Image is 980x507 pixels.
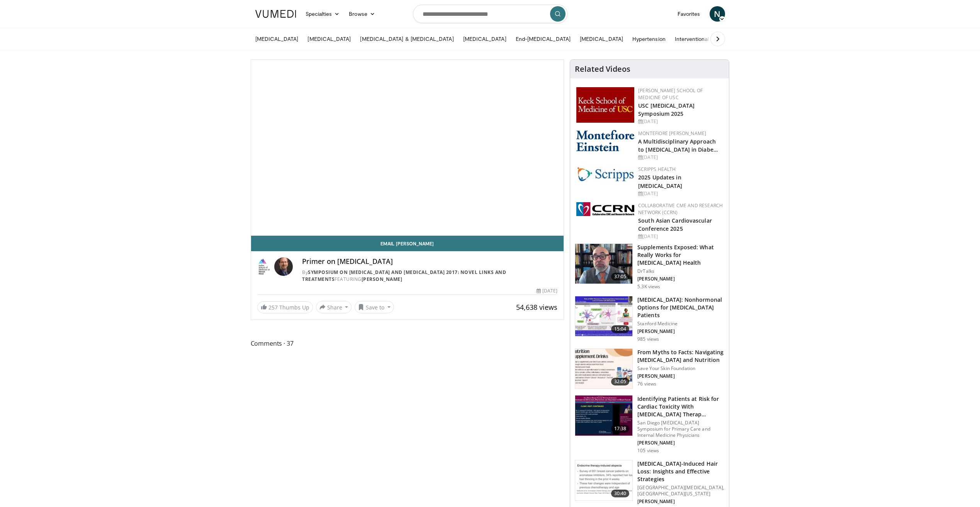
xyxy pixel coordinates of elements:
a: Hypertension [628,31,670,47]
p: [PERSON_NAME] [637,440,724,446]
a: Interventional Nephrology [670,31,744,47]
div: [DATE] [638,154,723,161]
span: 54,638 views [516,303,557,312]
a: A Multidisciplinary Approach to [MEDICAL_DATA] in Diabe… [638,138,718,153]
p: [GEOGRAPHIC_DATA][MEDICAL_DATA], [GEOGRAPHIC_DATA][US_STATE] [637,485,724,497]
h4: Primer on [MEDICAL_DATA] [302,257,557,266]
a: Browse [344,6,380,22]
p: 5.3K views [637,284,660,290]
p: 76 views [637,381,656,387]
a: 17:38 Identifying Patients at Risk for Cardiac Toxicity With [MEDICAL_DATA] Therap… San Diego [ME... [575,395,724,454]
h3: Identifying Patients at Risk for Cardiac Toxicity With [MEDICAL_DATA] Therap… [637,395,724,418]
img: a04ee3ba-8487-4636-b0fb-5e8d268f3737.png.150x105_q85_autocrop_double_scale_upscale_version-0.2.png [576,202,634,216]
img: b0142b4c-93a1-4b58-8f91-5265c282693c.png.150x105_q85_autocrop_double_scale_upscale_version-0.2.png [576,130,634,151]
video-js: Video Player [251,60,564,236]
p: Stanford Medicine [637,321,724,327]
div: [DATE] [638,233,723,240]
div: [DATE] [537,287,557,294]
a: End-[MEDICAL_DATA] [511,31,575,47]
h3: [MEDICAL_DATA]: Nonhormonal Options for [MEDICAL_DATA] Patients [637,296,724,319]
span: Comments 37 [251,338,564,348]
p: [PERSON_NAME] [637,328,724,335]
p: [PERSON_NAME] [637,499,724,505]
img: Avatar [274,257,293,276]
a: 2025 Updates in [MEDICAL_DATA] [638,174,682,189]
a: 32:05 From Myths to Facts: Navigating [MEDICAL_DATA] and Nutrition Save Your Skin Foundation [PER... [575,348,724,389]
span: 15:04 [611,325,630,333]
a: Scripps Health [638,166,676,172]
a: [MEDICAL_DATA] [575,31,628,47]
a: Collaborative CME and Research Network (CCRN) [638,202,723,216]
h3: From Myths to Facts: Navigating [MEDICAL_DATA] and Nutrition [637,348,724,364]
a: Specialties [301,6,345,22]
p: San Diego [MEDICAL_DATA] Symposium for Primary Care and Internal Medicine Physicians [637,420,724,438]
a: [MEDICAL_DATA] [251,31,303,47]
img: 649d3fc0-5ee3-4147-b1a3-955a692e9799.150x105_q85_crop-smart_upscale.jpg [575,244,632,284]
a: N [710,6,725,22]
h3: Supplements Exposed: What Really Works for [MEDICAL_DATA] Health [637,243,724,267]
div: By FEATURING [302,269,557,283]
a: USC [MEDICAL_DATA] Symposium 2025 [638,102,695,117]
img: 6be7c142-4911-4616-badf-38b566372dbe.150x105_q85_crop-smart_upscale.jpg [575,395,632,436]
a: [PERSON_NAME] School of Medicine of USC [638,87,703,101]
h3: [MEDICAL_DATA]-Induced Hair Loss: Insights and Effective Strategies [637,460,724,483]
p: DrTalks [637,268,724,274]
a: 257 Thumbs Up [257,301,313,313]
span: 37:05 [611,273,630,281]
a: South Asian Cardiovascular Conference 2025 [638,217,712,232]
div: [DATE] [638,118,723,125]
button: Share [316,301,352,313]
a: [MEDICAL_DATA] & [MEDICAL_DATA] [355,31,458,47]
img: VuMedi Logo [255,10,296,18]
input: Search topics, interventions [413,5,567,23]
a: Symposium on [MEDICAL_DATA] and [MEDICAL_DATA] 2017: Novel Links and Treatments [302,269,506,282]
span: 30:40 [611,490,630,497]
a: 15:04 [MEDICAL_DATA]: Nonhormonal Options for [MEDICAL_DATA] Patients Stanford Medicine [PERSON_N... [575,296,724,342]
button: Save to [355,301,394,313]
img: 17c7b23e-a2ae-4ec4-982d-90d85294c799.150x105_q85_crop-smart_upscale.jpg [575,296,632,336]
p: [PERSON_NAME] [637,276,724,282]
a: [MEDICAL_DATA] [459,31,511,47]
img: Symposium on Diabetes and Cancer 2017: Novel Links and Treatments [257,257,272,276]
a: Favorites [673,6,705,22]
img: c9f2b0b7-b02a-4276-a72a-b0cbb4230bc1.jpg.150x105_q85_autocrop_double_scale_upscale_version-0.2.jpg [576,166,634,182]
img: 58a2a3c2-c8bc-4e9e-a098-afea5389aa65.150x105_q85_crop-smart_upscale.jpg [575,349,632,389]
p: 105 views [637,448,659,454]
div: [DATE] [638,190,723,197]
a: [PERSON_NAME] [362,276,403,282]
a: 37:05 Supplements Exposed: What Really Works for [MEDICAL_DATA] Health DrTalks [PERSON_NAME] 5.3K... [575,243,724,290]
p: [PERSON_NAME] [637,373,724,379]
span: 32:05 [611,378,630,385]
img: 7b941f1f-d101-407a-8bfa-07bd47db01ba.png.150x105_q85_autocrop_double_scale_upscale_version-0.2.jpg [576,87,634,123]
span: 17:38 [611,425,630,433]
span: 257 [268,304,278,311]
img: 89f1e3db-ee86-4591-8a18-674f3a6973e2.150x105_q85_crop-smart_upscale.jpg [575,460,632,500]
p: Save Your Skin Foundation [637,365,724,372]
a: Montefiore [PERSON_NAME] [638,130,706,137]
a: [MEDICAL_DATA] [303,31,355,47]
a: Email [PERSON_NAME] [251,236,564,251]
p: 985 views [637,336,659,342]
h4: Related Videos [575,64,630,74]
